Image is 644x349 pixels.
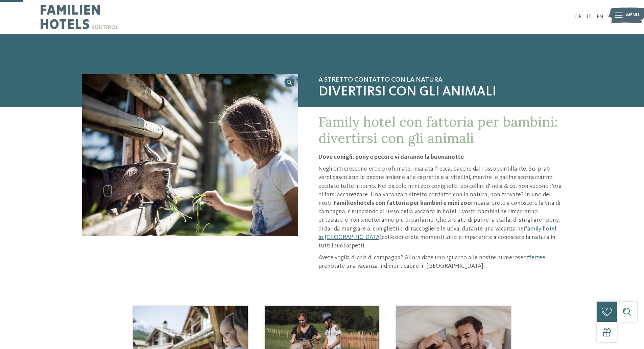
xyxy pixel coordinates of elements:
[575,14,581,20] a: DE
[318,113,558,147] span: Family hotel con fattoria per bambini: divertirsi con gli animali
[334,200,471,206] strong: Familienhotels con fattoria per bambini e mini zoo
[597,14,603,20] a: EN
[82,74,298,236] img: Fattoria per bambini nei Familienhotel: un sogno
[318,154,464,160] strong: Dove conigli, pony e pecore vi daranno la buonanotte
[318,254,562,270] p: Avete voglia di aria di campagna? Allora date uno sguardo alle nostre numerose e prenotate una va...
[523,255,542,261] a: offerte
[318,226,556,240] a: family hotel in [GEOGRAPHIC_DATA]
[587,14,592,20] a: IT
[318,76,562,84] span: A stretto contatto con la natura
[318,165,562,250] p: Negli orti crescono erbe profumate, insalata fresca, bacche dal rosso scintillante. Sui prati ver...
[318,84,562,100] span: Divertirsi con gli animali
[626,12,639,19] span: Menu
